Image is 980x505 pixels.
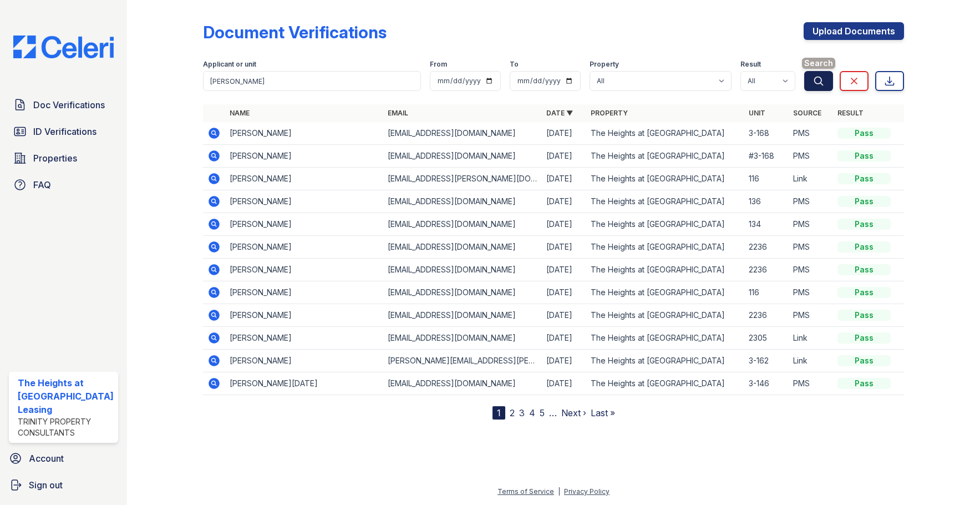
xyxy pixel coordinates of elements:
td: [PERSON_NAME][DATE] [225,372,383,395]
td: [PERSON_NAME] [225,168,383,190]
td: 2236 [744,259,789,281]
label: Applicant or unit [203,60,256,69]
a: Property [591,109,628,117]
label: Property [590,60,619,69]
td: PMS [789,145,833,168]
button: Search [804,71,833,91]
a: Name [230,109,250,117]
td: PMS [789,259,833,281]
td: [DATE] [542,190,586,213]
div: Pass [837,310,891,321]
div: Pass [837,241,891,252]
td: The Heights at [GEOGRAPHIC_DATA] [586,213,744,236]
td: The Heights at [GEOGRAPHIC_DATA] [586,145,744,168]
div: Pass [837,378,891,389]
td: [PERSON_NAME] [225,145,383,168]
a: Terms of Service [497,487,554,496]
td: [EMAIL_ADDRESS][DOMAIN_NAME] [383,190,541,213]
label: From [430,60,447,69]
div: 1 [492,406,505,420]
span: Search [802,58,835,69]
td: [EMAIL_ADDRESS][PERSON_NAME][DOMAIN_NAME] [383,168,541,190]
td: 2236 [744,236,789,259]
a: 4 [529,407,535,418]
td: [EMAIL_ADDRESS][DOMAIN_NAME] [383,122,541,145]
div: Pass [837,128,891,139]
span: … [549,406,557,420]
td: [PERSON_NAME] [225,350,383,372]
a: Source [793,109,821,117]
td: [DATE] [542,350,586,372]
div: Pass [837,355,891,366]
span: Properties [33,151,77,165]
span: ID Verifications [33,125,97,138]
td: PMS [789,213,833,236]
td: [DATE] [542,213,586,236]
td: [PERSON_NAME] [225,236,383,259]
td: PMS [789,122,833,145]
div: Pass [837,332,891,344]
td: [PERSON_NAME] [225,259,383,281]
td: PMS [789,236,833,259]
a: Email [388,109,408,117]
td: [EMAIL_ADDRESS][DOMAIN_NAME] [383,236,541,259]
td: 3-168 [744,122,789,145]
td: The Heights at [GEOGRAPHIC_DATA] [586,259,744,281]
td: 3-162 [744,350,789,372]
td: 134 [744,213,789,236]
td: 116 [744,168,789,190]
td: [PERSON_NAME] [225,304,383,327]
td: [PERSON_NAME] [225,281,383,304]
div: The Heights at [GEOGRAPHIC_DATA] Leasing [18,376,114,416]
a: Sign out [4,474,123,496]
td: [DATE] [542,372,586,395]
span: FAQ [33,178,51,191]
td: The Heights at [GEOGRAPHIC_DATA] [586,168,744,190]
td: PMS [789,304,833,327]
a: Unit [749,109,765,117]
a: Last » [591,407,615,418]
td: 116 [744,281,789,304]
td: [EMAIL_ADDRESS][DOMAIN_NAME] [383,327,541,350]
td: PMS [789,372,833,395]
a: Properties [9,147,118,169]
td: The Heights at [GEOGRAPHIC_DATA] [586,281,744,304]
td: [PERSON_NAME] [225,190,383,213]
td: [DATE] [542,122,586,145]
a: Date ▼ [546,109,573,117]
span: Doc Verifications [33,98,105,112]
td: [DATE] [542,259,586,281]
a: Result [837,109,864,117]
td: [DATE] [542,327,586,350]
div: | [558,487,560,496]
div: Trinity Property Consultants [18,416,114,438]
td: [EMAIL_ADDRESS][DOMAIN_NAME] [383,145,541,168]
span: Sign out [29,478,63,492]
td: [EMAIL_ADDRESS][DOMAIN_NAME] [383,281,541,304]
td: [DATE] [542,304,586,327]
td: [PERSON_NAME] [225,122,383,145]
td: Link [789,327,833,350]
td: The Heights at [GEOGRAPHIC_DATA] [586,327,744,350]
a: Next › [561,407,586,418]
td: [PERSON_NAME] [225,213,383,236]
td: PMS [789,190,833,213]
td: [EMAIL_ADDRESS][DOMAIN_NAME] [383,259,541,281]
td: The Heights at [GEOGRAPHIC_DATA] [586,372,744,395]
td: [EMAIL_ADDRESS][DOMAIN_NAME] [383,372,541,395]
td: 2305 [744,327,789,350]
div: Pass [837,150,891,161]
label: To [510,60,519,69]
td: Link [789,350,833,372]
td: PMS [789,281,833,304]
div: Document Verifications [203,22,387,42]
a: FAQ [9,174,118,196]
a: Account [4,447,123,469]
td: [EMAIL_ADDRESS][DOMAIN_NAME] [383,304,541,327]
div: Pass [837,219,891,230]
td: [DATE] [542,145,586,168]
div: Pass [837,173,891,184]
a: 3 [519,407,525,418]
td: The Heights at [GEOGRAPHIC_DATA] [586,304,744,327]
